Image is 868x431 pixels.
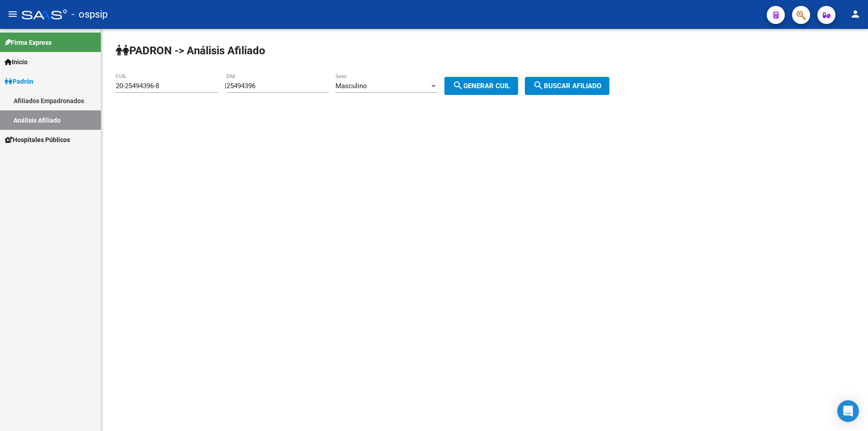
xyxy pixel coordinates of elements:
[533,80,544,91] mat-icon: search
[225,82,525,90] div: |
[5,38,52,47] span: Firma Express
[116,44,265,57] strong: PADRON -> Análisis Afiliado
[7,9,18,19] mat-icon: menu
[5,57,28,67] span: Inicio
[453,82,510,90] span: Generar CUIL
[444,77,518,95] button: Generar CUIL
[533,82,601,90] span: Buscar afiliado
[837,400,859,422] div: Open Intercom Messenger
[850,9,861,19] mat-icon: person
[453,80,463,91] mat-icon: search
[5,76,33,86] span: Padrón
[335,82,367,90] span: Masculino
[525,77,609,95] button: Buscar afiliado
[5,135,70,145] span: Hospitales Públicos
[71,5,108,24] span: - ospsip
